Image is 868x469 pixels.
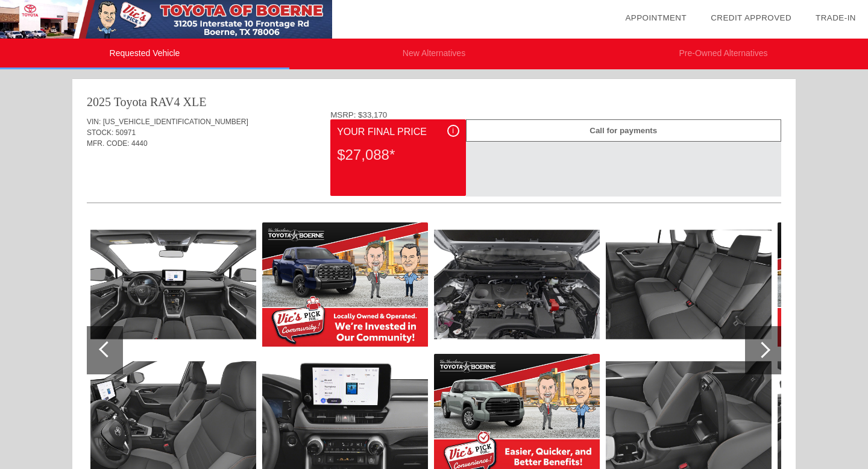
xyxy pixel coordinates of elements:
li: Pre-Owned Alternatives [579,39,868,69]
div: $27,088* [337,139,459,171]
span: MFR. CODE: [87,139,130,148]
span: 4440 [131,139,148,148]
div: 2025 Toyota RAV4 [87,93,180,110]
img: image.aspx [606,222,772,347]
div: Your Final Price [337,125,459,139]
a: Credit Approved [711,13,791,22]
li: New Alternatives [289,39,579,69]
div: Call for payments [466,119,781,142]
img: image.aspx [262,222,428,347]
span: STOCK: [87,128,113,137]
img: image.aspx [434,222,600,347]
span: i [452,127,454,135]
div: MSRP: $33,170 [330,110,781,119]
span: [US_VEHICLE_IDENTIFICATION_NUMBER] [103,118,248,126]
span: VIN: [87,118,101,126]
span: 50971 [116,128,136,137]
img: image.aspx [90,222,256,347]
div: XLE [183,93,207,110]
div: Quoted on [DATE] 8:28:18 PM [87,167,781,186]
a: Trade-In [816,13,856,22]
a: Appointment [625,13,687,22]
